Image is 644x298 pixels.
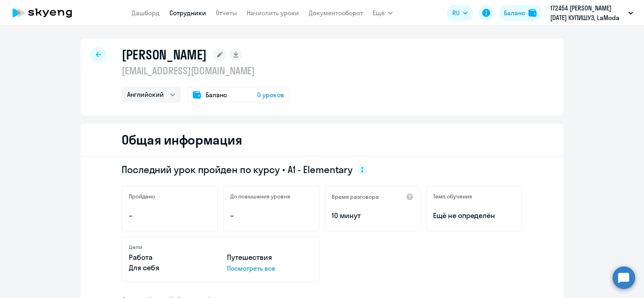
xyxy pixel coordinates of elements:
a: Сотрудники [169,9,206,17]
h2: Общая информация [122,132,242,148]
h5: Темп обучения [433,193,472,200]
p: Посмотреть все [227,263,312,273]
p: Для себя [129,263,214,273]
button: Ещё [373,5,393,21]
a: Документооборот [309,9,363,17]
span: Последний урок пройден по курсу • A1 - Elementary [122,163,353,176]
p: Путешествия [227,252,312,263]
span: 0 уроков [257,90,284,100]
p: – [230,210,312,221]
a: Дашборд [132,9,160,17]
p: – [129,210,211,221]
span: Ещё не определён [433,210,515,221]
span: RU [452,8,460,18]
a: Начислить уроки [247,9,299,17]
button: Балансbalance [499,5,541,21]
span: Баланс [206,90,227,100]
span: Ещё [373,8,385,18]
h5: Время разговора [332,193,379,200]
button: RU [447,5,473,21]
h5: Пройдено [129,193,155,200]
p: [EMAIL_ADDRESS][DOMAIN_NAME] [122,64,290,77]
a: Отчеты [216,9,237,17]
h1: [PERSON_NAME] [122,47,207,63]
p: Работа [129,252,214,263]
img: balance [528,9,537,17]
p: 172454 [PERSON_NAME][DATE] КУПИШУЗ, LaModa КУПИШУЗ, ООО [550,3,625,22]
button: 172454 [PERSON_NAME][DATE] КУПИШУЗ, LaModa КУПИШУЗ, ООО [546,3,637,22]
h5: До повышения уровня [230,193,290,200]
div: Баланс [504,8,525,18]
p: 10 минут [332,210,414,221]
h5: Цели [129,243,142,251]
